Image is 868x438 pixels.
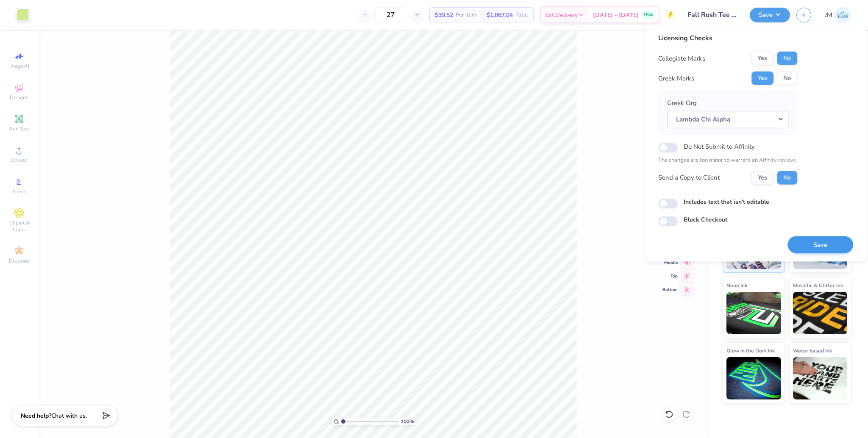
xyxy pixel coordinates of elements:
[793,357,848,399] img: Water based Ink
[13,188,26,195] span: Greek
[658,53,705,63] div: Collegiate Marks
[726,292,781,334] img: Neon Ink
[662,273,678,279] span: Top
[644,12,653,18] span: FREE
[593,11,639,19] span: [DATE] - [DATE]
[11,157,28,164] span: Upload
[777,171,797,184] button: No
[456,11,476,19] span: Per Item
[21,412,51,420] strong: Need help?
[750,8,790,22] button: Save
[793,346,832,355] span: Water based Ink
[751,52,773,65] button: Yes
[681,6,743,23] input: Untitled Design
[751,171,773,184] button: Yes
[658,33,797,43] div: Licensing Checks
[667,98,697,108] label: Greek Org
[793,281,843,290] span: Metallic & Glitter Ink
[9,125,29,132] span: Add Text
[515,11,528,19] span: Total
[825,10,832,20] span: JM
[793,292,848,334] img: Metallic & Glitter Ink
[787,236,853,253] button: Save
[726,346,775,355] span: Glow in the Dark Ink
[658,156,797,165] p: The changes are too minor to warrant an Affinity review.
[684,197,769,206] label: Includes text that isn't editable
[10,94,28,101] span: Designs
[374,7,407,22] input: – –
[662,287,678,293] span: Bottom
[751,72,773,85] button: Yes
[51,412,87,420] span: Chat with us.
[9,63,29,69] span: Image AI
[825,7,851,23] a: JM
[4,219,34,233] span: Clipart & logos
[667,111,788,128] button: Lambda Chi Alpha
[835,7,851,23] img: John Michael Binayas
[658,173,720,183] div: Send a Copy to Client
[435,11,453,19] span: $39.52
[777,52,797,65] button: No
[9,258,29,264] span: Decorate
[658,73,694,83] div: Greek Marks
[545,11,578,19] span: Est. Delivery
[726,357,781,399] img: Glow in the Dark Ink
[726,281,747,290] span: Neon Ink
[684,141,755,152] label: Do Not Submit to Affinity
[401,418,414,425] span: 100 %
[662,260,678,266] span: Middle
[684,215,727,224] label: Block Checkout
[487,11,513,19] span: $1,067.04
[777,72,797,85] button: No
